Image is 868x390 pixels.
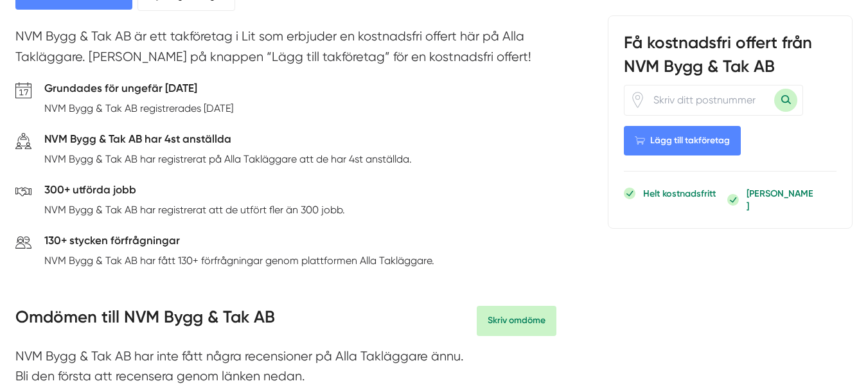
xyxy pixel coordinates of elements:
[643,187,716,200] p: Helt kostnadsfritt
[44,253,434,269] p: NVM Bygg & Tak AB har fått 130+ förfrågningar genom plattformen Alla Takläggare.
[624,126,741,155] : Lägg till takföretag
[624,31,837,84] h3: Få kostnadsfri offert från NVM Bygg & Tak AB
[44,151,412,167] p: NVM Bygg & Tak AB har registrerat på Alla Takläggare att de har 4st anställda.
[646,85,774,114] input: Skriv ditt postnummer
[44,181,345,202] h5: 300+ utförda jobb
[44,202,345,218] p: NVM Bygg & Tak AB har registrerat att de utfört fler än 300 jobb.
[477,306,556,335] a: Skriv omdöme
[630,92,646,108] svg: Pin / Karta
[44,80,233,100] h5: Grundades för ungefär [DATE]
[747,187,815,213] p: [PERSON_NAME]
[774,89,797,112] button: Sök med postnummer
[15,306,275,335] h3: Omdömen till NVM Bygg & Tak AB
[15,26,556,73] p: NVM Bygg & Tak AB är ett takföretag i Lit som erbjuder en kostnadsfri offert här på Alla Taklägga...
[44,232,434,253] h5: 130+ stycken förfrågningar
[630,92,646,108] span: Klicka för att använda din position.
[44,130,412,151] h5: NVM Bygg & Tak AB har 4st anställda
[44,100,233,116] p: NVM Bygg & Tak AB registrerades [DATE]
